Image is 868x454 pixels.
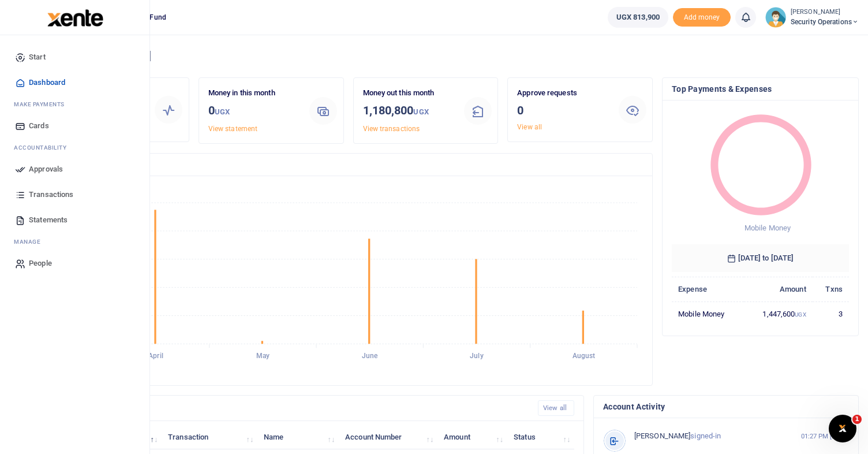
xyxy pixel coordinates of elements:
[29,163,63,175] span: Approvals
[54,158,643,171] h4: Transactions Overview
[257,425,339,449] th: Name: activate to sort column ascending
[673,8,731,27] span: Add money
[9,207,140,233] a: Statements
[813,277,849,302] th: Txns
[29,51,46,63] span: Start
[23,143,66,152] span: countability
[517,123,542,131] a: View all
[672,302,744,326] td: Mobile Money
[744,302,813,326] td: 1,447,600
[47,9,103,27] img: logo-large
[672,277,744,302] th: Expense
[208,102,300,121] h3: 0
[672,244,849,272] h6: [DATE] to [DATE]
[517,102,609,119] h3: 0
[9,70,140,95] a: Dashboard
[634,431,690,440] span: [PERSON_NAME]
[673,8,731,27] li: Toup your wallet
[148,352,163,360] tspan: April
[20,100,65,109] span: ake Payments
[634,430,795,442] p: signed-in
[9,95,140,113] li: M
[744,277,813,302] th: Amount
[363,102,455,121] h3: 1,180,800
[339,425,437,449] th: Account Number: activate to sort column ascending
[208,87,300,99] p: Money in this month
[9,251,140,276] a: People
[608,7,668,28] a: UGX 813,900
[29,258,52,269] span: People
[9,139,140,157] li: Ac
[256,352,270,360] tspan: May
[362,352,378,360] tspan: June
[29,120,49,132] span: Cards
[363,87,455,99] p: Money out this month
[29,189,73,200] span: Transactions
[54,402,529,415] h4: Recent Transactions
[470,352,483,360] tspan: July
[538,400,574,416] a: View all
[413,107,428,116] small: UGX
[29,214,68,226] span: Statements
[829,415,856,442] iframe: Intercom live chat
[852,415,862,424] span: 1
[437,425,507,449] th: Amount: activate to sort column ascending
[162,425,257,449] th: Transaction: activate to sort column ascending
[801,431,850,441] small: 01:27 PM [DATE]
[9,233,140,251] li: M
[20,237,41,246] span: anage
[603,7,673,28] li: Wallet ballance
[744,224,791,232] span: Mobile Money
[603,400,849,413] h4: Account Activity
[517,87,609,99] p: Approve requests
[9,113,140,139] a: Cards
[208,125,257,133] a: View statement
[673,12,731,21] a: Add money
[791,8,859,17] small: [PERSON_NAME]
[9,182,140,207] a: Transactions
[672,83,849,95] h4: Top Payments & Expenses
[795,311,806,318] small: UGX
[29,77,65,88] span: Dashboard
[573,352,596,360] tspan: August
[363,125,420,133] a: View transactions
[765,7,786,28] img: profile-user
[765,7,859,28] a: profile-user [PERSON_NAME] Security Operations
[507,425,574,449] th: Status: activate to sort column ascending
[791,17,859,27] span: Security Operations
[616,12,660,23] span: UGX 813,900
[44,50,859,62] h4: Hello [PERSON_NAME]
[9,44,140,70] a: Start
[9,157,140,182] a: Approvals
[813,302,849,326] td: 3
[215,107,230,116] small: UGX
[46,13,103,21] a: logo-small logo-large logo-large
